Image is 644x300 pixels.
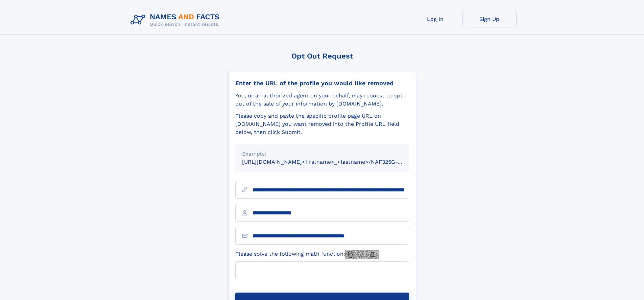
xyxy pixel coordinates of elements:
[128,11,225,29] img: Logo Names and Facts
[235,92,409,108] div: You, or an authorized agent on your behalf, may request to opt-out of the sale of your informatio...
[242,150,402,158] div: Example:
[235,79,409,87] div: Enter the URL of the profile you would like removed
[228,52,416,60] div: Opt Out Request
[235,250,379,259] label: Please solve the following math function:
[235,112,409,136] div: Please copy and paste the specific profile page URL on [DOMAIN_NAME] you want removed into the Pr...
[242,159,422,165] small: [URL][DOMAIN_NAME]<firstname>_<lastname>/NAF325G-xxxxxxxx
[408,11,462,27] a: Log In
[462,11,517,27] a: Sign Up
